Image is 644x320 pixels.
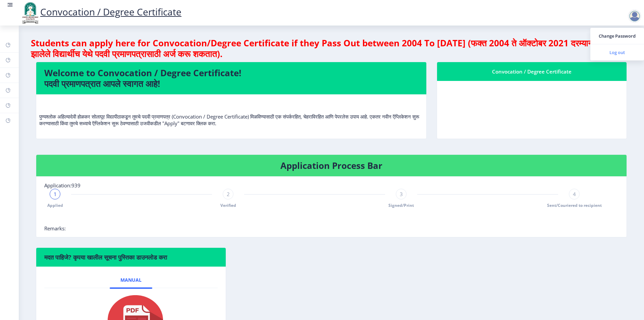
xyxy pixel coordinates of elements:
span: Application:939 [44,182,80,189]
span: Sent/Couriered to recipient [547,202,602,208]
span: Manual [120,277,142,283]
h6: मदत पाहिजे? कृपया खालील सूचना पुस्तिका डाउनलोड करा [44,253,218,261]
a: Manual [110,272,152,288]
span: 1 [54,191,57,197]
div: Convocation / Degree Certificate [445,67,619,76]
span: 4 [573,191,576,197]
span: Applied [47,202,63,208]
a: Log out [590,44,644,60]
h4: Welcome to Convocation / Degree Certificate! पदवी प्रमाणपत्रात आपले स्वागत आहे! [44,67,418,89]
h4: Students can apply here for Convocation/Degree Certificate if they Pass Out between 2004 To [DATE... [31,38,632,59]
a: Change Password [590,28,644,44]
a: Convocation / Degree Certificate [20,5,181,18]
p: पुण्यश्लोक अहिल्यादेवी होळकर सोलापूर विद्यापीठाकडून तुमचे पदवी प्रमाणपत्र (Convocation / Degree C... [39,100,423,127]
span: 3 [400,191,403,197]
img: logo [20,1,40,24]
span: 2 [227,191,230,197]
h4: Application Process Bar [44,160,619,171]
span: Verified [220,202,236,208]
span: Signed/Print [388,202,414,208]
span: Remarks: [44,225,66,232]
span: Log out [596,48,639,56]
span: Change Password [596,32,639,40]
